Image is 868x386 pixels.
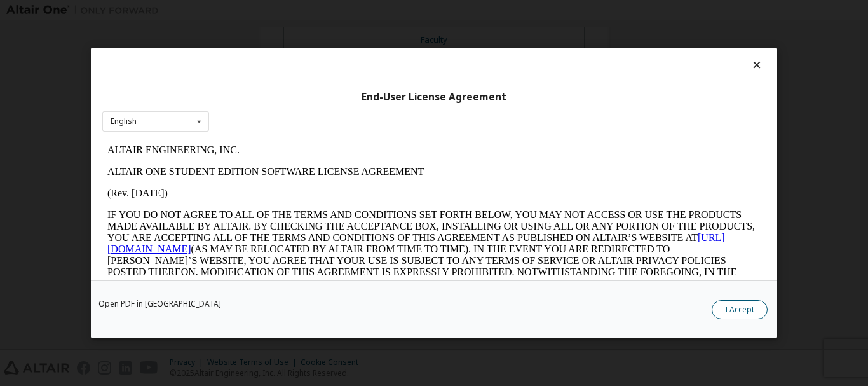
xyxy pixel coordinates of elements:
[5,48,658,60] p: (Rev. [DATE])
[5,93,623,115] a: [URL][DOMAIN_NAME]
[5,5,658,17] p: ALTAIR ENGINEERING, INC.
[712,300,768,319] button: I Accept
[102,91,766,104] div: End-User License Agreement
[5,70,658,173] p: IF YOU DO NOT AGREE TO ALL OF THE TERMS AND CONDITIONS SET FORTH BELOW, YOU MAY NOT ACCESS OR USE...
[5,27,658,38] p: ALTAIR ONE STUDENT EDITION SOFTWARE LICENSE AGREEMENT
[111,118,137,125] div: English
[98,300,221,308] a: Open PDF in [GEOGRAPHIC_DATA]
